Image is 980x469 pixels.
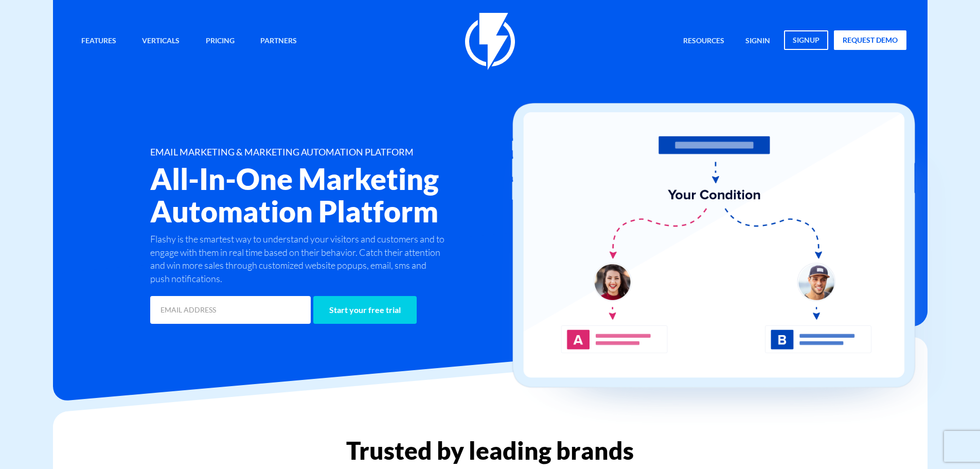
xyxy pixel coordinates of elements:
h2: Trusted by leading brands [53,437,928,464]
p: Flashy is the smartest way to understand your visitors and customers and to engage with them in r... [150,233,448,286]
a: request demo [834,30,906,50]
a: signin [738,30,778,53]
a: Partners [253,30,305,53]
input: Start your free trial [313,296,417,324]
h1: EMAIL MARKETING & MARKETING AUTOMATION PLATFORM [150,147,551,158]
a: Pricing [198,30,242,53]
a: Resources [675,30,732,53]
input: EMAIL ADDRESS [150,296,311,324]
a: Features [74,30,124,53]
a: Verticals [134,30,187,53]
a: signup [784,30,828,50]
h2: All-In-One Marketing Automation Platform [150,163,551,228]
